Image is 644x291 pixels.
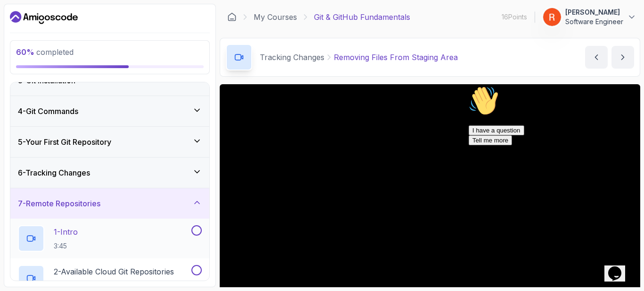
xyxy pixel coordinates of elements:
[54,226,78,238] p: 1 - Intro
[18,225,202,252] button: 1-Intro3:45
[254,11,297,23] a: My Courses
[18,167,90,178] h3: 6 - Tracking Changes
[611,46,634,69] button: next content
[10,127,209,157] button: 5-Your First Git Repository
[16,47,34,57] span: 60 %
[604,253,635,282] iframe: chat widget
[18,106,78,117] h3: 4 - Git Commands
[565,17,623,26] p: Software Engineer
[4,53,47,63] button: Tell me more
[227,12,237,22] a: Dashboard
[10,10,78,25] a: Dashboard
[334,52,458,63] p: Removing Files From Staging Area
[18,136,111,148] h3: 5 - Your First Git Repository
[10,158,209,188] button: 6-Tracking Changes
[18,198,100,209] h3: 7 - Remote Repositories
[502,12,527,22] p: 16 Points
[4,28,93,35] span: Hi! How can we help?
[4,44,59,53] button: I have a question
[314,11,410,23] p: Git & GitHub Fundamentals
[543,8,636,26] button: user profile image[PERSON_NAME]Software Engineer
[4,4,34,34] img: :wave:
[543,8,561,26] img: user profile image
[10,96,209,126] button: 4-Git Commands
[54,266,174,277] p: 2 - Available Cloud Git Repositories
[465,82,635,248] iframe: chat widget
[260,52,324,63] p: Tracking Changes
[4,4,173,63] div: 👋Hi! How can we help?I have a questionTell me more
[565,8,623,17] p: [PERSON_NAME]
[54,241,78,251] p: 3:45
[10,188,209,219] button: 7-Remote Repositories
[16,47,74,57] span: completed
[585,46,608,69] button: previous content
